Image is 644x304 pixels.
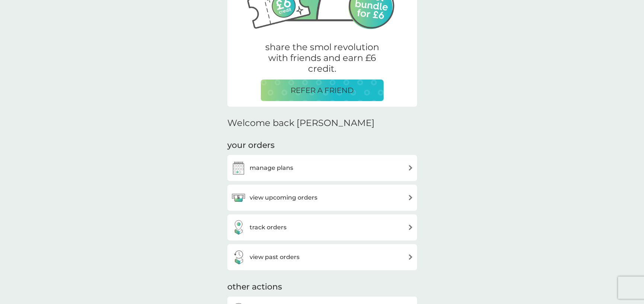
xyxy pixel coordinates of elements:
h3: manage plans [250,163,293,173]
h2: Welcome back [PERSON_NAME] [227,118,375,129]
img: arrow right [408,165,413,171]
img: arrow right [408,254,413,260]
h3: track orders [250,223,286,232]
h3: your orders [227,140,275,151]
h3: view upcoming orders [250,193,317,203]
p: REFER A FRIEND [291,84,354,96]
img: arrow right [408,224,413,230]
h3: other actions [227,281,282,293]
h3: view past orders [250,252,299,262]
p: share the smol revolution with friends and earn £6 credit. [261,42,384,74]
img: arrow right [408,195,413,200]
button: REFER A FRIEND [261,80,384,101]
